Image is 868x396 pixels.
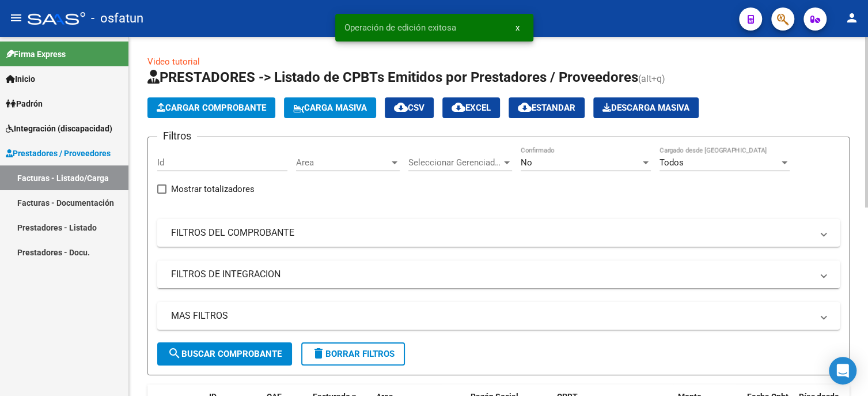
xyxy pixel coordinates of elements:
button: Borrar Filtros [301,342,405,365]
span: Cargar Comprobante [157,103,266,113]
span: Borrar Filtros [312,349,395,359]
mat-icon: cloud_download [394,100,408,114]
mat-icon: search [168,346,181,360]
button: Estandar [509,97,585,118]
mat-panel-title: FILTROS DE INTEGRACION [171,268,812,281]
h3: Filtros [157,128,197,144]
span: CSV [394,103,424,113]
span: Estandar [518,103,575,113]
mat-panel-title: MAS FILTROS [171,310,812,322]
mat-expansion-panel-header: FILTROS DE INTEGRACION [157,261,840,288]
span: Prestadores / Proveedores [6,147,111,160]
button: EXCEL [442,97,500,118]
button: Buscar Comprobante [157,342,292,365]
mat-panel-title: FILTROS DEL COMPROBANTE [171,227,812,239]
mat-icon: cloud_download [452,100,465,114]
span: (alt+q) [638,73,665,84]
button: CSV [385,97,434,118]
span: Integración (discapacidad) [6,122,112,135]
span: Carga Masiva [293,103,367,113]
button: Cargar Comprobante [147,97,275,118]
span: Buscar Comprobante [168,349,282,359]
span: Inicio [6,73,35,85]
app-download-masive: Descarga masiva de comprobantes (adjuntos) [593,97,699,118]
button: x [506,17,529,38]
span: PRESTADORES -> Listado de CPBTs Emitidos por Prestadores / Proveedores [147,69,638,85]
mat-icon: menu [9,11,23,25]
span: EXCEL [452,103,491,113]
button: Descarga Masiva [593,97,699,118]
div: Open Intercom Messenger [829,357,856,384]
mat-icon: cloud_download [518,100,532,114]
span: - osfatun [91,6,143,31]
span: Todos [659,157,684,168]
span: No [521,157,532,168]
a: Video tutorial [147,56,200,67]
span: Descarga Masiva [602,103,689,113]
mat-icon: delete [312,346,325,360]
mat-expansion-panel-header: MAS FILTROS [157,302,840,330]
span: Operación de edición exitosa [344,22,456,33]
span: Padrón [6,97,43,110]
button: Carga Masiva [284,97,376,118]
span: x [516,22,520,33]
span: Mostrar totalizadores [171,182,255,196]
mat-expansion-panel-header: FILTROS DEL COMPROBANTE [157,219,840,247]
span: Firma Express [6,48,66,61]
span: Seleccionar Gerenciador [408,157,502,168]
span: Area [296,157,389,168]
mat-icon: person [845,11,859,25]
